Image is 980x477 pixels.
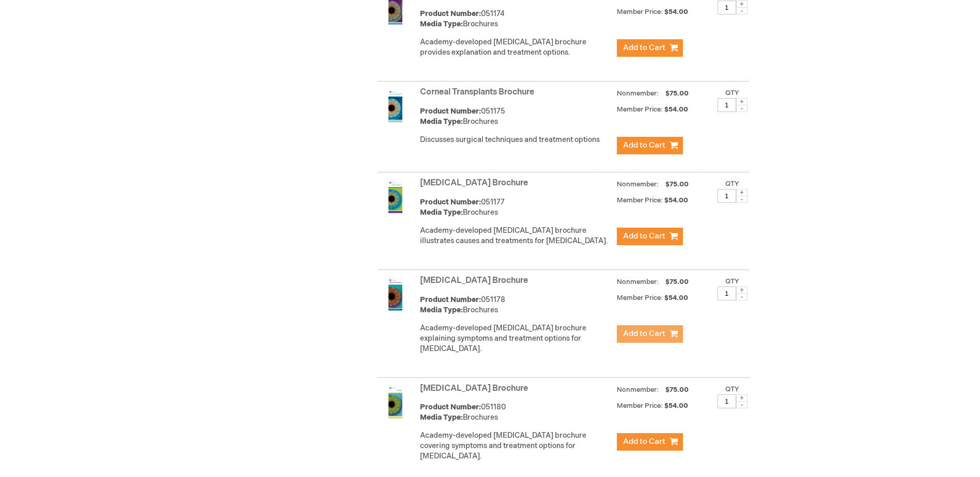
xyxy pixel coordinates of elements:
[617,402,663,410] strong: Member Price:
[725,385,739,393] label: Qty
[623,140,665,150] span: Add to Cart
[617,39,683,57] button: Add to Cart
[420,106,612,127] div: 051175 Brochures
[725,89,739,97] label: Qty
[617,276,659,289] strong: Nonmember:
[718,98,736,112] input: Qty
[617,178,659,191] strong: Nonmember:
[420,37,612,58] div: Academy-developed [MEDICAL_DATA] brochure provides explanation and treatment options.
[420,413,463,422] strong: Media Type:
[379,180,412,213] img: Detached Retina Brochure
[420,197,612,218] div: 051177 Brochures
[623,437,665,447] span: Add to Cart
[379,89,412,122] img: Corneal Transplants Brochure
[617,8,663,16] strong: Member Price:
[664,89,690,98] span: $75.00
[617,228,683,245] button: Add to Cart
[617,433,683,451] button: Add to Cart
[718,287,736,300] input: Qty
[420,295,481,304] strong: Product Number:
[718,189,736,203] input: Qty
[617,325,683,343] button: Add to Cart
[420,117,463,126] strong: Media Type:
[664,180,690,188] span: $75.00
[420,402,612,423] div: 051180 Brochures
[420,87,534,97] a: Corneal Transplants Brochure
[420,178,528,188] a: [MEDICAL_DATA] Brochure
[617,105,663,114] strong: Member Price:
[420,9,481,18] strong: Product Number:
[617,137,683,154] button: Add to Cart
[420,107,481,116] strong: Product Number:
[420,20,463,28] strong: Media Type:
[718,1,736,14] input: Qty
[420,208,463,217] strong: Media Type:
[617,384,659,396] strong: Nonmember:
[420,295,612,315] div: 051178 Brochures
[617,87,659,100] strong: Nonmember:
[623,43,665,53] span: Add to Cart
[718,394,736,408] input: Qty
[617,294,663,302] strong: Member Price:
[664,196,690,204] span: $54.00
[617,196,663,204] strong: Member Price:
[420,403,481,411] strong: Product Number:
[379,386,412,419] img: Dry Eye Brochure
[420,384,528,393] a: [MEDICAL_DATA] Brochure
[420,226,612,246] div: Academy-developed [MEDICAL_DATA] brochure illustrates causes and treatments for [MEDICAL_DATA].
[664,8,690,16] span: $54.00
[664,402,690,410] span: $54.00
[623,231,665,241] span: Add to Cart
[420,323,612,354] div: Academy-developed [MEDICAL_DATA] brochure explaining symptoms and treatment options for [MEDICAL_...
[664,386,690,394] span: $75.00
[420,198,481,206] strong: Product Number:
[725,180,739,188] label: Qty
[420,9,612,29] div: 051174 Brochures
[623,329,665,339] span: Add to Cart
[420,135,612,145] div: Discusses surgical techniques and treatment options
[664,278,690,286] span: $75.00
[379,278,412,311] img: Diabetic Retinopathy Brochure
[725,277,739,285] label: Qty
[664,105,690,114] span: $54.00
[420,306,463,314] strong: Media Type:
[420,276,528,285] a: [MEDICAL_DATA] Brochure
[420,431,612,462] div: Academy-developed [MEDICAL_DATA] brochure covering symptoms and treatment options for [MEDICAL_DA...
[664,294,690,302] span: $54.00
